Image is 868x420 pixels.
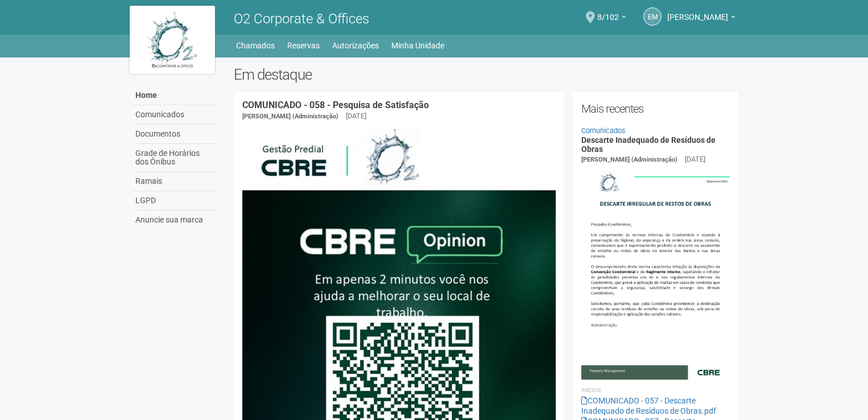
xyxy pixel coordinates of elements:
a: COMUNICADO - 057 - Descarte Inadequado de Resíduos de Obras.pdf [581,396,716,415]
a: LGPD [133,191,217,211]
a: Comunicados [581,126,626,135]
h2: Em destaque [234,66,738,83]
span: O2 Corporate & Offices [234,11,369,27]
a: 8/102 [597,14,626,23]
a: Autorizações [332,38,379,53]
a: Descarte Inadequado de Resíduos de Obras [581,135,716,153]
div: [DATE] [685,154,705,164]
li: Anexos [581,385,730,396]
a: [PERSON_NAME] [667,14,735,23]
img: logo.jpg [130,6,215,74]
a: Anuncie sua marca [133,211,217,229]
a: Chamados [236,38,275,53]
a: Documentos [133,125,217,144]
a: Comunicados [133,105,217,125]
div: [DATE] [346,111,366,121]
a: COMUNICADO - 058 - Pesquisa de Satisfação [242,100,429,110]
h2: Mais recentes [581,100,730,117]
span: Ellen Medeiros [667,2,728,22]
span: [PERSON_NAME] (Administração) [242,113,338,120]
a: Minha Unidade [391,38,444,53]
a: Ramais [133,172,217,191]
span: [PERSON_NAME] (Administração) [581,156,677,163]
span: 8/102 [597,2,619,22]
a: Grade de Horários dos Ônibus [133,144,217,172]
a: Reservas [287,38,320,53]
a: Home [133,86,217,105]
img: COMUNICADO%20-%20057%20-%20Descarte%20Inadequado%20de%20Res%C3%ADduos%20de%20Obras.jpg [581,165,730,379]
a: EM [643,7,662,26]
